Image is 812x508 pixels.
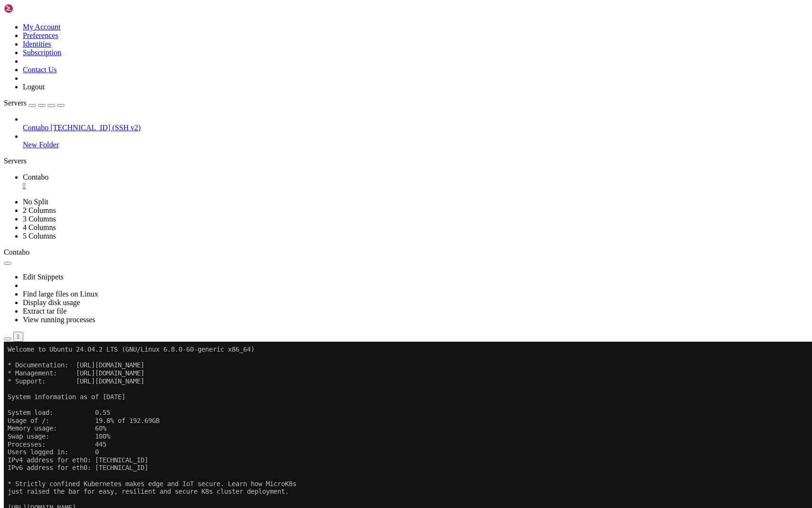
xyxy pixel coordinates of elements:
div:  [17,333,19,340]
x-row: * Management: [URL][DOMAIN_NAME] [4,28,688,36]
x-row: Memory usage: 60% [4,83,688,91]
x-row: *** System restart required *** [4,249,688,257]
a: Display disk usage [23,298,80,307]
div: Servers [4,157,808,165]
li: New Folder [23,132,808,149]
x-row: _____ [4,257,688,265]
x-row: Processes: 445 [4,99,688,107]
a: Contabo [23,173,808,190]
a: Subscription [23,48,61,57]
x-row: : $ [4,352,688,360]
x-row: Enable ESM Apps to receive additional future security updates. [4,217,688,225]
x-row: Usage of /: 19.8% of 192.69GB [4,75,688,83]
x-row: See [URL][DOMAIN_NAME] or run: sudo pro status [4,225,688,233]
div: (23, 44) [96,352,100,360]
x-row: just raised the bar for easy, resilient and secure K8s cluster deployment. [4,146,688,154]
x-row: Users logged in: 0 [4,106,688,115]
a: New Folder [23,141,808,149]
span: New Folder [23,141,59,149]
a: Identities [23,40,51,48]
span: Servers [4,99,27,107]
x-row: System information as of [DATE] [4,51,688,59]
button:  [13,332,23,342]
x-row: | | / _ \| \| |_ _/ \ | _ )/ _ \ [4,272,688,280]
x-row: Welcome! [4,304,688,312]
span: Contabo [4,248,29,256]
x-row: IPv4 address for eth0: [TECHNICAL_ID] [4,115,688,123]
a: Find large files on Linux [23,290,98,298]
x-row: IPv6 address for eth0: [TECHNICAL_ID] [4,122,688,130]
a: Edit Snippets [23,273,64,281]
x-row: Welcome to Ubuntu 24.04.2 LTS (GNU/Linux 6.8.0-60-generic x86_64) [4,4,688,12]
a: 2 Columns [23,206,56,214]
li: Contabo [TECHNICAL_ID] (SSH v2) [23,115,808,132]
span: ~ [80,352,84,359]
x-row: please don't hesitate to contact us at [EMAIL_ADDRESS][DOMAIN_NAME]. [4,328,688,336]
a: Servers [4,99,65,107]
a: Contabo [TECHNICAL_ID] (SSH v2) [23,124,808,132]
a: 3 Columns [23,215,56,223]
x-row: * Strictly confined Kubernetes makes edge and IoT secure. Learn how MicroK8s [4,138,688,146]
a:  [23,182,808,190]
x-row: * Support: [URL][DOMAIN_NAME] [4,36,688,44]
img: Shellngn [4,4,58,13]
x-row: * Documentation: [URL][DOMAIN_NAME] [4,19,688,28]
x-row: / ___/___ _ _ _____ _ ___ ___ [4,265,688,273]
x-row: To see these additional updates run: apt list --upgradable [4,201,688,210]
x-row: System load: 0.55 [4,67,688,75]
a: Contact Us [23,66,57,74]
a: Logout [23,83,45,91]
span: manasseh@vmi2527074 [4,352,76,359]
x-row: This server is hosted by Contabo. If you have any questions or need help, [4,320,688,328]
a: 5 Columns [23,232,56,240]
x-row: 77 updates can be applied immediately. [4,193,688,201]
a: Extract tar file [23,307,66,315]
a: No Split [23,198,48,206]
a: 4 Columns [23,223,56,231]
x-row: [URL][DOMAIN_NAME] [4,162,688,170]
x-row: \____\___/|_|\_| |_/_/ \_|___/\___/ [4,288,688,297]
span: Contabo [23,173,48,181]
a: View running processes [23,316,95,324]
x-row: | |__| (_) | .` | | |/ _ \| _ \ (_) | [4,280,688,288]
a: My Account [23,23,61,31]
x-row: Expanded Security Maintenance for Applications is not enabled. [4,178,688,186]
span: [TECHNICAL_ID] (SSH v2) [50,124,141,132]
span: Contabo [23,124,48,132]
a: Preferences [23,31,58,39]
x-row: Swap usage: 100% [4,91,688,99]
x-row: Last login: [DATE] from [TECHNICAL_ID] [4,344,688,352]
